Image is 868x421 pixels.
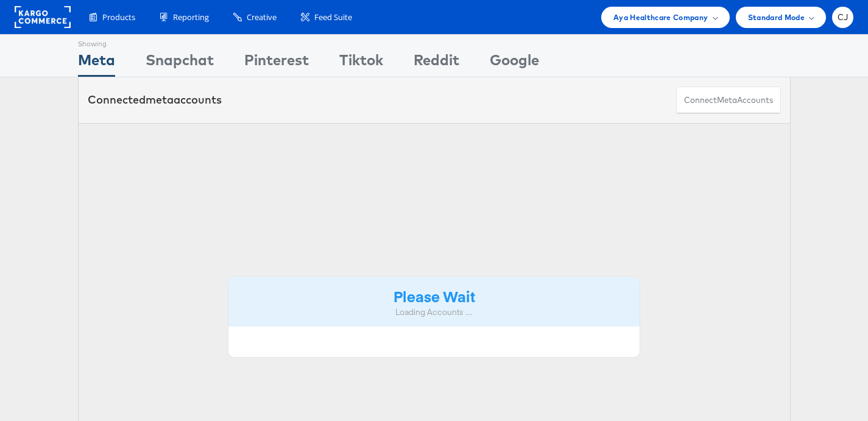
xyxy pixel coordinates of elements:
span: meta [146,93,174,107]
div: Google [490,49,539,77]
span: Creative [247,12,277,23]
strong: Please Wait [393,286,475,306]
div: Meta [78,49,115,77]
div: Reddit [414,49,459,77]
span: Reporting [173,12,209,23]
span: CJ [838,13,849,21]
span: Feed Suite [314,12,352,23]
span: Aya Healthcare Company [613,11,708,24]
div: Snapchat [146,49,214,77]
span: meta [717,94,737,106]
div: Connected accounts [88,92,222,108]
div: Tiktok [339,49,383,77]
button: ConnectmetaAccounts [676,87,781,114]
div: Pinterest [244,49,309,77]
div: Loading Accounts .... [238,306,631,318]
span: Products [102,12,135,23]
div: Showing [78,35,115,49]
span: Standard Mode [748,11,805,24]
